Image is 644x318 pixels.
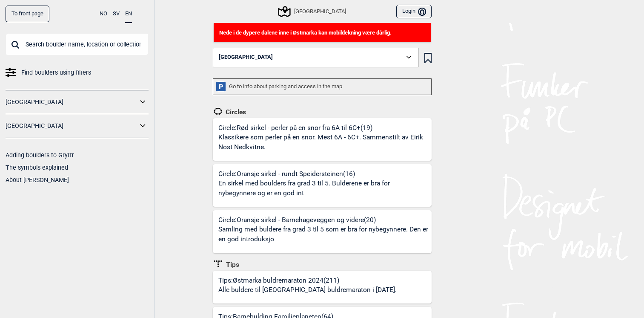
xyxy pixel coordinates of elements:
[218,133,429,153] p: Klassikere som perler på en snor. Mest 6A - 6C+. Sammenstilt av Eirik Nost Nedkvitne.
[396,5,431,19] button: Login
[213,210,432,253] a: Circle:Oransje sirkel - Barnehageveggen og videre(20)Samling med buldere fra grad 3 til 5 som er ...
[213,271,432,304] a: Tips:Østmarka buldremaraton 2024(211)Alle buldere til [GEOGRAPHIC_DATA] buldremaraton i [DATE].
[218,124,432,161] div: Circle: Rød sirkel - perler på en snor fra 6A til 6C+ (19)
[113,6,120,22] button: SV
[213,118,432,161] a: Circle:Rød sirkel - perler på en snor fra 6A til 6C+(19)Klassikere som perler på en snor. Mest 6A...
[218,225,429,245] p: Samling med buldere fra grad 3 til 5 som er bra for nybegynnere. Den er en god introduksjo
[279,6,346,17] div: [GEOGRAPHIC_DATA]
[6,120,137,132] a: [GEOGRAPHIC_DATA]
[218,216,432,253] div: Circle: Oransje sirkel - Barnehageveggen og videre (20)
[223,260,240,269] span: Tips
[6,176,69,183] a: About [PERSON_NAME]
[223,108,246,116] span: Circles
[100,6,107,22] button: NO
[125,6,132,23] button: EN
[213,78,432,95] div: Go to info about parking and access in the map
[218,285,397,295] p: Alle buldere til [GEOGRAPHIC_DATA] buldremaraton i [DATE].
[6,6,49,22] a: To front page
[218,170,432,207] div: Circle: Oransje sirkel - rundt Speidersteinen (16)
[218,179,429,199] p: En sirkel med boulders fra grad 3 til 5. Bulderene er bra for nybegynnere og er en god int
[21,66,91,79] span: Find boulders using filters
[6,33,149,55] input: Search boulder name, location or collection
[213,164,432,207] a: Circle:Oransje sirkel - rundt Speidersteinen(16)En sirkel med boulders fra grad 3 til 5. Bulderen...
[213,48,419,67] button: [GEOGRAPHIC_DATA]
[219,54,273,61] span: [GEOGRAPHIC_DATA]
[6,152,74,159] a: Adding boulders to Gryttr
[218,276,400,304] div: Tips: Østmarka buldremaraton 2024 (211)
[219,29,425,37] p: Nede i de dypere dalene inne i Østmarka kan mobildekning være dårlig.
[6,96,137,108] a: [GEOGRAPHIC_DATA]
[6,66,149,79] a: Find boulders using filters
[6,164,68,171] a: The symbols explained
